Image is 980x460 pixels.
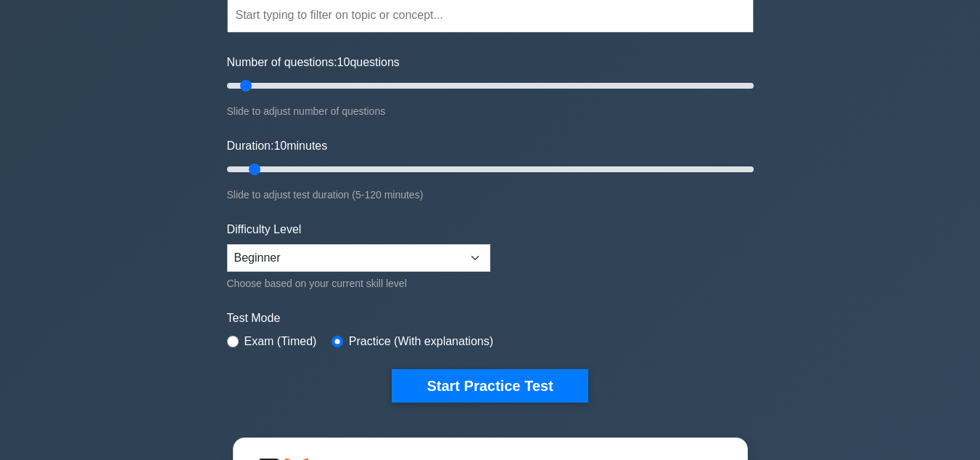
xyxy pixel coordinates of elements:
div: Slide to adjust number of questions [227,102,754,120]
span: 10 [337,56,350,68]
label: Test Mode [227,310,754,327]
div: Slide to adjust test duration (5-120 minutes) [227,186,754,203]
button: Start Practice Test [392,369,588,403]
label: Duration: minutes [227,137,328,155]
span: 10 [273,140,287,152]
div: Choose based on your current skill level [227,275,490,292]
label: Difficulty Level [227,221,302,238]
label: Exam (Timed) [244,333,317,350]
label: Practice (With explanations) [349,333,493,350]
label: Number of questions: questions [227,54,400,71]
